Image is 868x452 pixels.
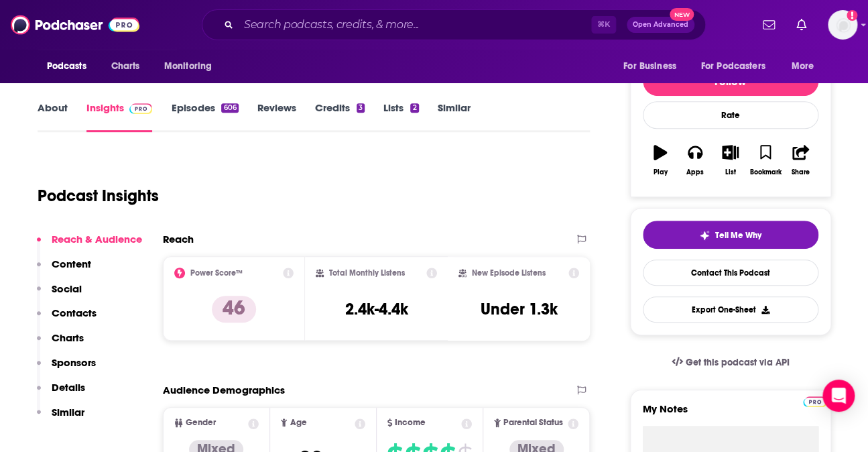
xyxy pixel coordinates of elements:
[164,57,212,76] span: Monitoring
[52,356,96,369] p: Sponsors
[37,282,82,307] button: Social
[643,402,818,426] label: My Notes
[37,306,97,331] button: Contacts
[678,136,712,184] button: Apps
[11,12,139,38] img: Podchaser - Follow, Share and Rate Podcasts
[257,101,296,132] a: Reviews
[828,10,857,40] button: Show profile menu
[503,418,563,427] span: Parental Status
[712,136,747,184] button: List
[481,299,558,319] h3: Under 1.3k
[791,13,812,36] a: Show notifications dropdown
[329,268,405,278] h2: Total Monthly Listens
[614,54,693,79] button: open menu
[686,168,704,176] div: Apps
[623,57,676,76] span: For Business
[748,136,783,184] button: Bookmark
[345,299,408,319] h3: 2.4k-4.4k
[791,57,814,76] span: More
[828,10,857,40] span: Logged in as aridings
[52,282,82,295] p: Social
[239,14,591,36] input: Search podcasts, credits, & more...
[749,168,781,176] div: Bookmark
[202,9,706,40] div: Search podcasts, credits, & more...
[438,101,471,132] a: Similar
[186,418,216,427] span: Gender
[171,101,238,132] a: Episodes606
[38,186,159,206] h1: Podcast Insights
[661,346,800,379] a: Get this podcast via API
[357,103,365,113] div: 3
[472,268,546,278] h2: New Episode Listens
[822,380,855,412] div: Open Intercom Messenger
[828,10,857,40] img: User Profile
[757,13,780,36] a: Show notifications dropdown
[47,57,86,76] span: Podcasts
[315,101,365,132] a: Credits3
[38,101,68,132] a: About
[52,258,91,270] p: Content
[52,306,97,319] p: Contacts
[37,356,96,381] button: Sponsors
[37,381,85,406] button: Details
[52,406,84,418] p: Similar
[37,331,84,356] button: Charts
[627,17,694,33] button: Open AdvancedNew
[129,103,153,114] img: Podchaser Pro
[155,54,229,79] button: open menu
[643,136,678,184] button: Play
[37,258,91,282] button: Content
[410,103,418,113] div: 2
[783,136,818,184] button: Share
[803,394,826,407] a: Pro website
[653,168,667,176] div: Play
[685,357,789,368] span: Get this podcast via API
[52,381,85,394] p: Details
[290,418,306,427] span: Age
[383,101,418,132] a: Lists2
[643,296,818,323] button: Export One-Sheet
[212,296,256,323] p: 46
[847,10,857,21] svg: Add a profile image
[103,54,148,79] a: Charts
[692,54,785,79] button: open menu
[86,101,153,132] a: InsightsPodchaser Pro
[643,221,818,249] button: tell me why sparkleTell Me Why
[715,230,761,241] span: Tell Me Why
[701,57,765,76] span: For Podcasters
[643,260,818,286] a: Contact This Podcast
[643,101,818,129] div: Rate
[111,57,140,76] span: Charts
[803,396,826,407] img: Podchaser Pro
[38,54,104,79] button: open menu
[699,230,710,241] img: tell me why sparkle
[633,21,688,28] span: Open Advanced
[725,168,736,176] div: List
[37,233,142,258] button: Reach & Audience
[52,233,142,245] p: Reach & Audience
[591,16,616,34] span: ⌘ K
[395,418,426,427] span: Income
[163,384,285,396] h2: Audience Demographics
[221,103,238,113] div: 606
[37,406,84,431] button: Similar
[163,233,194,245] h2: Reach
[190,268,243,278] h2: Power Score™
[792,168,810,176] div: Share
[52,331,84,344] p: Charts
[670,8,694,21] span: New
[782,54,830,79] button: open menu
